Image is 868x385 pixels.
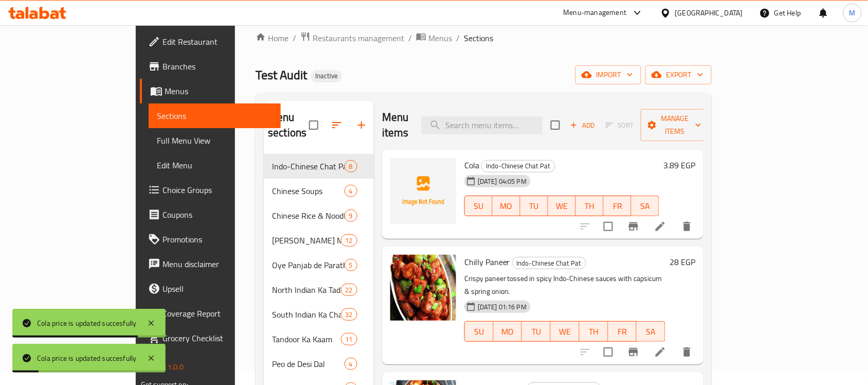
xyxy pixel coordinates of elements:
[162,208,273,221] span: Coupons
[272,333,340,345] div: Tandoor Ka Kaam
[264,179,374,203] div: Chinese Soups4
[670,255,695,269] h6: 28 EGP
[408,32,412,44] li: /
[575,65,641,84] button: import
[520,196,548,216] button: TU
[621,340,646,364] button: Branch-specific-item
[140,79,281,103] a: Menus
[551,321,580,342] button: WE
[498,324,518,339] span: MO
[264,277,374,302] div: North Indian Ka Tadka22
[474,302,531,312] span: [DATE] 01:16 PM
[162,283,273,295] span: Upsell
[162,60,273,73] span: Branches
[456,32,460,44] li: /
[654,68,703,81] span: export
[608,199,627,214] span: FR
[555,324,575,339] span: WE
[341,335,357,344] span: 11
[464,157,479,173] span: Cola
[157,134,273,147] span: Full Menu View
[140,301,281,326] a: Coverage Report
[654,346,666,358] a: Edit menu item
[272,185,345,197] span: Chinese Soups
[464,32,493,44] span: Sections
[264,352,374,376] div: Peo de Desi Dal4
[149,153,281,178] a: Edit Menu
[621,214,646,239] button: Branch-specific-item
[580,199,600,214] span: TH
[313,32,404,44] span: Restaurants management
[140,202,281,227] a: Coupons
[569,119,596,131] span: Add
[349,113,374,137] button: Add section
[162,184,273,196] span: Choice Groups
[162,258,273,270] span: Menu disclaimer
[345,259,357,271] div: items
[162,332,273,344] span: Grocery Checklist
[345,209,357,222] div: items
[849,7,856,19] span: M
[604,196,631,216] button: FR
[272,284,340,296] div: North Indian Ka Tadka
[324,113,349,137] span: Sort sections
[341,284,357,296] div: items
[654,220,666,233] a: Edit menu item
[545,114,566,136] span: Select section
[675,340,699,364] button: delete
[256,31,712,45] nav: breadcrumb
[636,199,655,214] span: SA
[564,7,627,19] div: Menu-management
[157,159,273,171] span: Edit Menu
[268,110,309,141] h2: Menu sections
[341,236,357,246] span: 12
[162,233,273,246] span: Promotions
[345,160,357,172] div: items
[149,128,281,153] a: Full Menu View
[584,324,604,339] span: TH
[566,117,599,133] button: Add
[264,302,374,327] div: South Indian Ka Chaska32
[272,308,340,321] span: South Indian Ka Chaska
[469,324,490,339] span: SU
[168,360,184,374] span: 1.0.0
[264,327,374,352] div: Tandoor Ka Kaam11
[497,199,516,214] span: MO
[341,234,357,247] div: items
[345,185,357,197] div: items
[493,196,520,216] button: MO
[382,110,409,141] h2: Menu items
[464,321,494,342] button: SU
[481,160,555,172] div: Indo-Chinese Chat Pat
[390,158,456,224] img: Cola
[464,254,510,270] span: Chilly Paneer
[416,31,452,45] a: Menus
[584,68,633,81] span: import
[482,160,555,172] span: Indo-Chinese Chat Pat
[140,276,281,301] a: Upsell
[663,158,695,172] h6: 3.89 EGP
[157,110,273,122] span: Sections
[469,199,489,214] span: SU
[341,310,357,320] span: 32
[311,70,342,82] div: Inactive
[272,358,345,370] span: Peo de Desi Dal
[552,199,572,214] span: WE
[165,85,273,97] span: Menus
[140,29,281,54] a: Edit Restaurant
[341,333,357,345] div: items
[264,228,374,253] div: [PERSON_NAME] Maal12
[162,307,273,320] span: Coverage Report
[580,321,608,342] button: TH
[140,227,281,252] a: Promotions
[162,36,273,48] span: Edit Restaurant
[37,353,137,364] div: Cola price is updated succesfully
[140,178,281,202] a: Choice Groups
[149,103,281,128] a: Sections
[566,117,599,133] span: Add item
[612,324,633,339] span: FR
[345,358,357,370] div: items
